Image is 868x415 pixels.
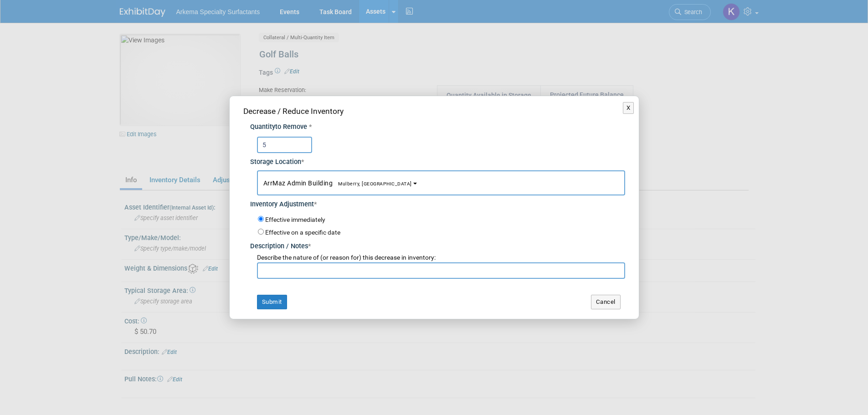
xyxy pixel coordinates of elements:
span: to Remove [275,123,307,131]
button: X [623,102,634,114]
button: Submit [257,295,287,309]
span: Decrease / Reduce Inventory [243,107,344,116]
label: Effective on a specific date [265,229,340,236]
span: Mulberry, [GEOGRAPHIC_DATA] [333,181,412,187]
div: Inventory Adjustment [250,195,625,210]
button: Cancel [591,295,621,309]
div: Description / Notes [250,237,625,251]
button: ArrMaz Admin BuildingMulberry, [GEOGRAPHIC_DATA] [257,170,625,195]
span: Describe the nature of (or reason for) this decrease in inventory: [257,254,436,261]
div: Quantity [250,123,625,132]
label: Effective immediately [265,215,325,225]
div: Storage Location [250,153,625,167]
span: ArrMaz Admin Building [263,179,412,187]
